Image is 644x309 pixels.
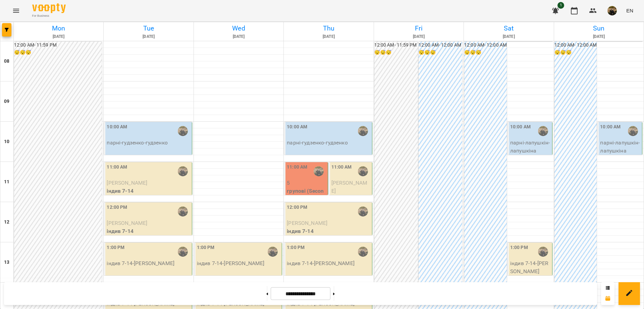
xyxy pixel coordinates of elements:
[624,4,636,17] button: EN
[358,166,368,176] img: Ферманюк Дарина
[107,244,124,251] label: 1:00 PM
[107,139,190,147] p: парні - гудзенко-гудзенко
[15,34,102,40] h6: [DATE]
[107,220,147,226] span: [PERSON_NAME]
[464,42,507,49] h6: 12:00 AM - 12:00 AM
[465,34,552,40] h6: [DATE]
[358,206,368,217] img: Ферманюк Дарина
[287,123,307,131] label: 10:00 AM
[419,42,462,49] h6: 12:00 AM - 12:00 AM
[287,204,307,211] label: 12:00 PM
[465,23,552,34] h6: Sat
[510,123,531,131] label: 10:00 AM
[107,259,190,267] p: індив 7-14 - [PERSON_NAME]
[285,34,372,40] h6: [DATE]
[538,126,548,136] img: Ферманюк Дарина
[287,164,307,171] label: 11:00 AM
[32,14,66,18] span: For Business
[107,187,190,195] p: індив 7-14
[178,247,188,257] img: Ферманюк Дарина
[555,23,643,34] h6: Sun
[178,166,188,176] img: Ферманюк Дарина
[195,34,282,40] h6: [DATE]
[4,58,9,65] h6: 08
[197,244,215,251] label: 1:00 PM
[4,178,9,186] h6: 11
[287,179,326,187] p: 5
[607,6,617,15] img: 30463036ea563b2b23a8b91c0e98b0e0.jpg
[287,139,370,147] p: парні - гудзенко-гудзенко
[287,220,327,226] span: [PERSON_NAME]
[4,259,9,266] h6: 13
[331,164,352,171] label: 11:00 AM
[285,23,372,34] h6: Thu
[107,123,127,131] label: 10:00 AM
[628,126,638,136] img: Ферманюк Дарина
[331,180,368,194] span: [PERSON_NAME]
[314,166,324,176] img: Ферманюк Дарина
[554,49,597,56] h6: 😴😴😴
[510,139,551,154] p: парні - лапушкін-лапушкіна
[8,3,24,19] button: Menu
[107,164,127,171] label: 11:00 AM
[4,219,9,226] h6: 12
[374,42,418,49] h6: 12:00 AM - 11:59 PM
[555,34,643,40] h6: [DATE]
[557,2,564,9] span: 1
[464,49,507,56] h6: 😴😴😴
[358,126,368,136] img: Ферманюк Дарина
[107,180,147,186] span: [PERSON_NAME]
[178,126,188,136] img: Ферманюк Дарина
[287,187,326,211] p: групові (Secondaries summer club 1)
[331,195,371,203] p: індив 7-14
[287,244,305,251] label: 1:00 PM
[195,23,282,34] h6: Wed
[600,123,621,131] label: 10:00 AM
[32,3,66,13] img: Voopty Logo
[15,23,102,34] h6: Mon
[268,247,278,257] img: Ферманюк Дарина
[538,247,548,257] img: Ферманюк Дарина
[510,259,551,275] p: індив 7-14 - [PERSON_NAME]
[554,42,597,49] h6: 12:00 AM - 12:00 AM
[105,23,192,34] h6: Tue
[4,98,9,105] h6: 09
[419,49,462,56] h6: 😴😴😴
[4,138,9,145] h6: 10
[375,34,463,40] h6: [DATE]
[374,49,418,56] h6: 😴😴😴
[197,259,280,267] p: індив 7-14 - [PERSON_NAME]
[178,206,188,217] img: Ферманюк Дарина
[510,244,528,251] label: 1:00 PM
[600,139,641,154] p: парні - лапушкін-лапушкіна
[107,204,127,211] label: 12:00 PM
[358,247,368,257] img: Ферманюк Дарина
[287,259,370,267] p: індив 7-14 - [PERSON_NAME]
[14,42,102,49] h6: 12:00 AM - 11:59 PM
[14,49,102,56] h6: 😴😴😴
[107,227,190,235] p: індив 7-14
[105,34,192,40] h6: [DATE]
[287,227,370,235] p: індив 7-14
[375,23,463,34] h6: Fri
[626,7,633,14] span: EN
